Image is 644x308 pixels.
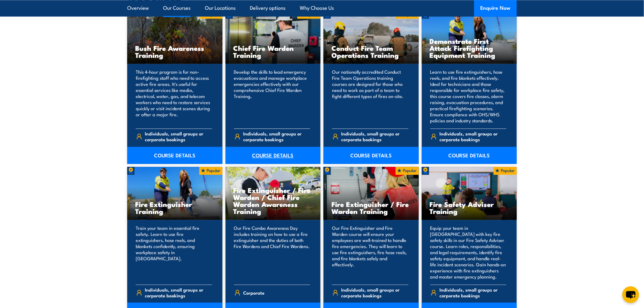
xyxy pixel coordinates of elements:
[234,225,310,280] p: Our Fire Combo Awareness Day includes training on how to use a fire extinguisher and the duties o...
[331,201,411,215] h3: Fire Extinguisher / Fire Warden Training
[243,288,264,297] span: Corporate
[136,225,212,280] p: Train your team in essential fire safety. Learn to use fire extinguishers, hose reels, and blanke...
[135,201,215,215] h3: Fire Extinguisher Training
[234,69,310,124] p: Develop the skills to lead emergency evacuations and manage workplace emergencies effectively wit...
[422,147,517,164] a: COURSE DETAILS
[136,69,212,124] p: This 4-hour program is for non-firefighting staff who need to access active fire areas. It's usef...
[439,287,506,298] span: Individuals, small groups or corporate bookings
[430,225,507,280] p: Equip your team in [GEOGRAPHIC_DATA] with key fire safety skills in our Fire Safety Adviser cours...
[226,147,321,164] a: COURSE DETAILS
[127,147,222,164] a: COURSE DETAILS
[332,69,408,124] p: Our nationally accredited Conduct Fire Team Operations training courses are designed for those wh...
[341,287,408,298] span: Individuals, small groups or corporate bookings
[439,131,506,142] span: Individuals, small groups or corporate bookings
[233,44,313,58] h3: Chief Fire Warden Training
[145,287,212,298] span: Individuals, small groups or corporate bookings
[332,225,408,280] p: Our Fire Extinguisher and Fire Warden course will ensure your employees are well-trained to handl...
[341,131,408,142] span: Individuals, small groups or corporate bookings
[430,201,509,215] h3: Fire Safety Adviser Training
[331,44,411,58] h3: Conduct Fire Team Operations Training
[145,131,212,142] span: Individuals, small groups or corporate bookings
[324,147,419,164] a: COURSE DETAILS
[622,286,639,303] button: chat-button
[430,69,507,124] p: Learn to use fire extinguishers, hose reels, and fire blankets effectively. Ideal for technicians...
[430,37,509,58] h3: Demonstrate First Attack Firefighting Equipment Training
[233,187,313,215] h3: Fire Extinguisher / Fire Warden / Chief Fire Warden Awareness Training
[135,44,215,58] h3: Bush Fire Awareness Training
[243,131,310,142] span: Individuals, small groups or corporate bookings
